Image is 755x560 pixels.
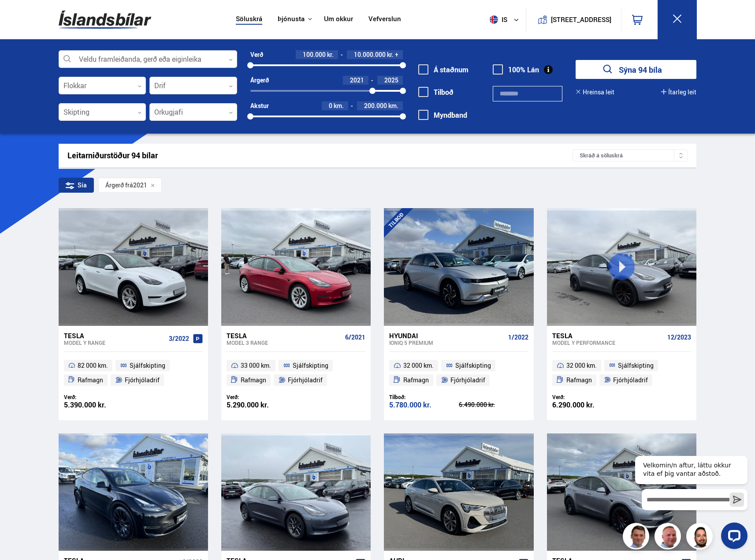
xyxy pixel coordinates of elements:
div: Sía [59,178,94,193]
label: 100% Lán [493,66,539,74]
span: 2025 [384,76,398,84]
img: G0Ugv5HjCgRt.svg [59,5,151,34]
div: Verð: [227,394,296,400]
span: Rafmagn [403,375,429,385]
span: Sjálfskipting [293,360,328,371]
span: 0 [329,101,332,110]
span: km. [388,102,398,109]
span: 12/2023 [667,334,691,341]
a: Tesla Model Y PERFORMANCE 12/2023 32 000 km. Sjálfskipting Rafmagn Fjórhjóladrif Verð: 6.290.000 kr. [547,326,696,420]
img: svg+xml;base64,PHN2ZyB4bWxucz0iaHR0cDovL3d3dy53My5vcmcvMjAwMC9zdmciIHdpZHRoPSI1MTIiIGhlaWdodD0iNT... [490,15,498,24]
span: Árgerð frá [105,182,133,189]
button: Ítarleg leit [661,89,696,96]
div: 6.490.000 kr. [459,402,528,408]
div: Skráð á söluskrá [573,149,688,161]
div: Verð [250,51,263,58]
a: Hyundai IONIQ 5 PREMIUM 1/2022 32 000 km. Sjálfskipting Rafmagn Fjórhjóladrif Tilboð: 5.780.000 k... [384,326,533,420]
div: Leitarniðurstöður 94 bílar [67,151,573,160]
span: 3/2022 [169,335,189,342]
span: Rafmagn [241,375,266,385]
span: 33 000 km. [241,360,271,371]
label: Tilboð [418,88,454,96]
button: Þjónusta [278,15,305,23]
div: IONIQ 5 PREMIUM [389,340,504,346]
div: Tesla [227,332,342,340]
a: Um okkur [324,15,353,24]
span: km. [334,102,344,109]
div: 5.290.000 kr. [227,401,296,409]
label: Á staðnum [418,66,469,74]
div: Tilboð: [389,394,459,400]
span: Fjórhjóladrif [613,375,648,385]
div: 5.780.000 kr. [389,401,459,409]
button: is [486,7,526,33]
div: Verð: [64,394,134,400]
span: Sjálfskipting [455,360,491,371]
span: 10.000.000 [354,50,386,59]
span: Fjórhjóladrif [288,375,323,385]
span: 6/2021 [345,334,365,341]
span: 1/2022 [508,334,528,341]
span: Fjórhjóladrif [450,375,485,385]
span: Fjórhjóladrif [125,375,160,385]
a: Tesla Model Y RANGE 3/2022 82 000 km. Sjálfskipting Rafmagn Fjórhjóladrif Verð: 5.390.000 kr. [59,326,208,420]
span: is [486,15,508,24]
span: Rafmagn [566,375,592,385]
div: Hyundai [389,332,504,340]
span: 2021 [133,182,147,189]
div: Verð: [552,394,622,400]
span: + [395,51,398,58]
span: Rafmagn [78,375,103,385]
span: Sjálfskipting [618,360,654,371]
span: Sjálfskipting [130,360,165,371]
a: [STREET_ADDRESS] [531,7,616,32]
button: Sýna 94 bíla [576,60,696,79]
div: 6.290.000 kr. [552,401,622,409]
span: 100.000 [303,50,326,59]
button: [STREET_ADDRESS] [554,16,608,23]
div: Tesla [552,332,664,340]
span: kr. [327,51,334,58]
span: 2021 [350,76,364,84]
div: Akstur [250,102,269,109]
span: kr. [387,51,394,58]
span: 82 000 km. [78,360,108,371]
a: Tesla Model 3 RANGE 6/2021 33 000 km. Sjálfskipting Rafmagn Fjórhjóladrif Verð: 5.290.000 kr. [221,326,371,420]
img: FbJEzSuNWCJXmdc-.webp [624,524,651,551]
iframe: LiveChat chat widget [628,440,751,556]
div: Tesla [64,332,165,340]
button: Hreinsa leit [576,89,614,96]
label: Myndband [418,111,467,119]
div: Model 3 RANGE [227,340,342,346]
div: Model Y RANGE [64,340,165,346]
div: Model Y PERFORMANCE [552,340,664,346]
a: Vefverslun [368,15,401,24]
span: 32 000 km. [566,360,597,371]
div: Árgerð [250,77,269,84]
span: 32 000 km. [403,360,434,371]
div: 5.390.000 kr. [64,401,134,409]
span: 200.000 [364,101,387,110]
a: Söluskrá [236,15,262,24]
